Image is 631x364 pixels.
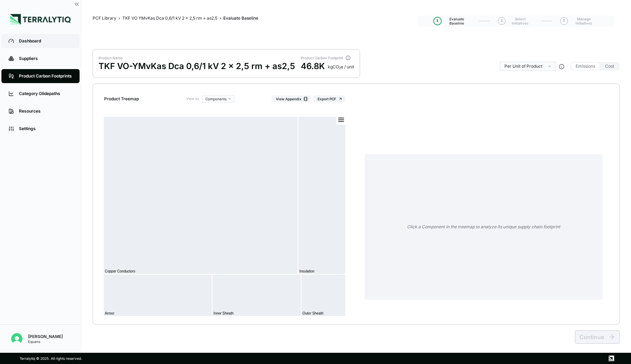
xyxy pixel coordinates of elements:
span: Evaluate Baseline [223,15,258,21]
text: Outer Sheath [303,311,323,315]
div: Product Carbon Footprints [19,73,73,79]
text: Copper Conductors [105,269,135,273]
span: Manage Initiatives [570,17,597,25]
sub: 2 [339,66,341,70]
a: PCF Library [93,15,116,21]
span: › [118,15,120,21]
span: Select Initiatives [508,17,532,25]
span: 3 [563,19,565,23]
button: Cost [601,63,618,70]
div: Resources [19,108,73,114]
div: Product Treemap [104,96,149,102]
div: Equans [28,339,63,344]
button: Components [202,95,235,103]
img: Nitin Shetty [11,333,22,344]
button: Per Unit of Product [500,62,556,71]
div: Suppliers [19,56,73,61]
div: Product Carbon Footprint [301,56,344,60]
div: Dashboard [19,38,73,44]
button: Export PCF [313,95,345,102]
span: 1 [436,19,439,23]
button: Emissions [571,63,599,70]
a: TKF VO YMvKas Dca 0,6/1 kV 2 x 2,5 rm + as2,5 [122,15,217,21]
span: › [219,15,221,21]
text: Inner Sheath [213,311,233,315]
text: Insulation [299,269,314,273]
div: Settings [19,126,73,132]
button: Open user button [8,330,25,347]
div: 46.8K [301,61,325,72]
div: kg CO e / unit [328,64,354,70]
label: View by [186,95,199,103]
span: 2 [501,19,503,23]
div: Product Name [99,56,295,60]
img: Logo [10,14,71,25]
button: 1Evaluate Baseline [434,14,470,28]
span: Evaluate Baseline [444,17,470,25]
button: 3Manage Initiatives [561,14,597,28]
text: Armor [105,311,115,315]
div: Category Glidepaths [19,91,73,96]
div: TKF VO-YMvKas Dca 0,6/1 kV 2 x 2,5 rm + as2,5 [99,61,295,72]
button: 2Select Initiatives [498,14,532,28]
button: View Appendix [272,95,311,102]
div: Click a Component in the treemap to analyze its unique supply chain footprint [365,154,603,300]
div: [PERSON_NAME] [28,334,63,339]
